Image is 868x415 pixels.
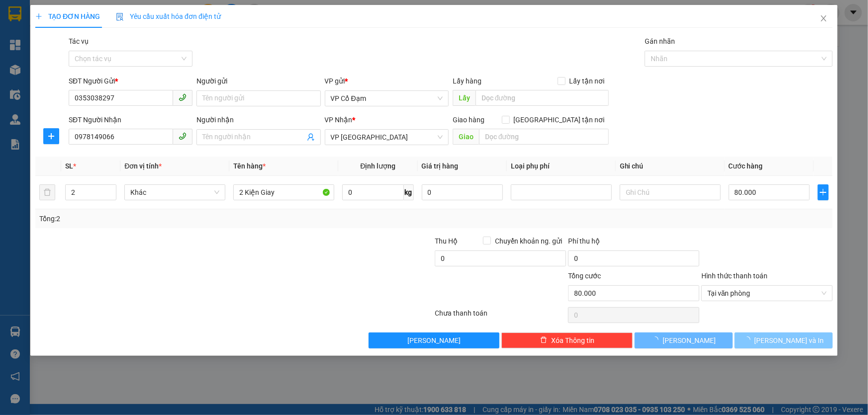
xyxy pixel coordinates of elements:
[233,162,266,170] span: Tên hàng
[820,14,828,22] span: close
[116,12,221,20] span: Yêu cầu xuất hóa đơn điện tử
[307,133,315,141] span: user-add
[422,184,503,200] input: 0
[652,336,663,343] span: loading
[818,188,828,196] span: plus
[65,162,73,170] span: SL
[196,114,320,125] div: Người nhận
[568,236,699,250] div: Phí thu hộ
[479,129,609,145] input: Dọc đường
[69,76,193,86] div: SĐT Người Gửi
[44,132,59,140] span: plus
[744,336,755,343] span: loading
[116,13,124,21] img: icon
[568,272,601,280] span: Tổng cước
[43,128,59,144] button: plus
[540,336,547,344] span: delete
[130,185,219,200] span: Khác
[501,332,633,348] button: deleteXóa Thông tin
[453,90,476,106] span: Lấy
[435,237,458,245] span: Thu Hộ
[124,162,162,170] span: Đơn vị tính
[179,93,187,101] span: phone
[422,162,459,170] span: Giá trị hàng
[663,335,716,346] span: [PERSON_NAME]
[810,5,838,33] button: Close
[729,162,763,170] span: Cước hàng
[69,37,89,45] label: Tác vụ
[407,335,461,346] span: [PERSON_NAME]
[35,13,42,20] span: plus
[179,132,187,140] span: phone
[818,184,829,200] button: plus
[360,162,395,170] span: Định lượng
[616,157,725,176] th: Ghi chú
[755,335,824,346] span: [PERSON_NAME] và In
[453,116,484,124] span: Giao hàng
[551,335,594,346] span: Xóa Thông tin
[39,184,55,200] button: delete
[39,213,335,224] div: Tổng: 2
[510,114,609,125] span: [GEOGRAPHIC_DATA] tận nơi
[701,272,768,280] label: Hình thức thanh toán
[476,90,609,106] input: Dọc đường
[707,286,827,301] span: Tại văn phòng
[325,116,353,124] span: VP Nhận
[620,184,721,200] input: Ghi Chú
[645,37,675,45] label: Gán nhãn
[35,12,100,20] span: TẠO ĐƠN HÀNG
[453,77,482,85] span: Lấy hàng
[69,114,193,125] div: SĐT Người Nhận
[735,332,833,348] button: [PERSON_NAME] và In
[434,308,568,325] div: Chưa thanh toán
[635,332,733,348] button: [PERSON_NAME]
[233,184,334,200] input: VD: Bàn, Ghế
[453,129,479,145] span: Giao
[507,157,616,176] th: Loại phụ phí
[325,76,449,86] div: VP gửi
[566,76,609,86] span: Lấy tận nơi
[404,184,414,200] span: kg
[196,76,320,86] div: Người gửi
[369,332,500,348] button: [PERSON_NAME]
[331,130,443,145] span: VP Mỹ Đình
[331,91,443,106] span: VP Cổ Đạm
[491,236,566,247] span: Chuyển khoản ng. gửi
